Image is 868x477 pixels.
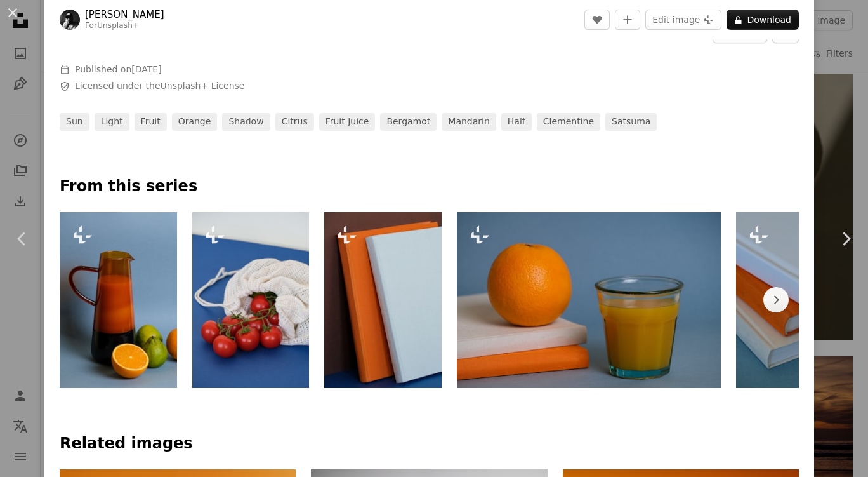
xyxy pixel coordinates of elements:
[85,21,164,31] div: For
[60,177,799,197] p: From this series
[763,287,789,312] button: scroll list to the right
[324,294,442,306] a: a couple of books sitting on top of a blue table
[161,81,245,91] a: Unsplash+ License
[324,212,442,388] img: a couple of books sitting on top of a blue table
[645,10,721,30] button: Edit image
[60,212,177,388] img: a pitcher of orange juice next to two limes and an orange
[457,294,721,306] a: a glass of orange juice next to a stack of books
[75,80,244,93] span: Licensed under the
[131,64,161,74] time: November 3, 2022 at 3:37:01 PM GMT+5
[275,113,314,131] a: citrus
[537,113,600,131] a: clementine
[824,178,868,300] a: Next
[135,113,167,131] a: fruit
[172,113,218,131] a: orange
[736,294,853,306] a: a close up of a book with a black ribbon
[457,212,721,388] img: a glass of orange juice next to a stack of books
[222,113,270,131] a: shadow
[60,294,177,306] a: a pitcher of orange juice next to two limes and an orange
[727,10,799,30] button: Download
[192,212,310,388] img: a bag of tomatoes on a blue surface
[380,113,437,131] a: bergamot
[85,8,164,21] a: [PERSON_NAME]
[501,113,532,131] a: half
[442,113,496,131] a: mandarin
[60,113,89,131] a: sun
[95,113,129,131] a: light
[605,113,657,131] a: satsuma
[60,10,80,30] img: Go to Hrant Khachatryan's profile
[615,10,640,30] button: Add to Collection
[60,434,799,454] h4: Related images
[192,294,310,306] a: a bag of tomatoes on a blue surface
[75,64,162,74] span: Published on
[319,113,376,131] a: fruit juice
[736,212,853,388] img: a close up of a book with a black ribbon
[97,21,139,30] a: Unsplash+
[584,10,610,30] button: Like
